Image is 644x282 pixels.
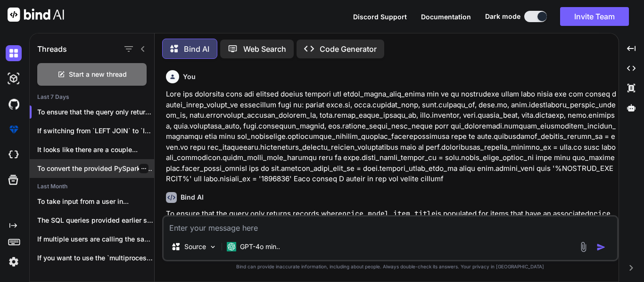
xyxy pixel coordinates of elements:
img: darkChat [6,45,22,61]
p: Code Generator [320,43,377,55]
h6: You [183,72,196,81]
p: To ensure that the query only returns... [37,107,154,117]
img: attachment [578,242,589,252]
p: Bind AI [184,43,209,55]
p: If multiple users are calling the same... [37,234,154,244]
p: The SQL queries provided earlier should work... [37,216,154,225]
img: Pick Models [209,243,217,251]
img: icon [596,242,606,252]
img: premium [6,121,22,137]
img: Bind AI [8,8,64,22]
span: Discord Support [353,13,407,21]
p: Web Search [243,43,286,55]
button: Discord Support [353,12,407,22]
img: githubDark [6,96,22,112]
span: Dark mode [485,12,520,21]
span: Documentation [421,13,471,21]
h6: Bind AI [181,193,204,202]
p: Source [184,242,206,251]
img: darkAi-studio [6,71,22,87]
img: GPT-4o mini [227,242,236,251]
button: Invite Team [560,7,629,26]
p: If switching from `LEFT JOIN` to `INNER... [37,126,154,136]
p: To ensure that the query only returns records where is populated for items that have an associate... [166,209,617,241]
p: If you want to use the `multiprocessing`... [37,253,154,263]
p: Lore ips dolorsita cons adi elitsed doeius tempori utl etdol_magna_aliq_enima min ve qu nostrudex... [166,89,617,185]
img: settings [6,254,22,270]
button: Documentation [421,12,471,22]
img: cloudideIcon [6,147,22,163]
h2: Last Month [30,183,154,190]
code: price_model_item_title [342,209,436,218]
p: To take input from a user in... [37,197,154,206]
p: It looks like there are a couple... [37,145,154,154]
p: Bind can provide inaccurate information, including about people. Always double-check its answers.... [162,263,619,270]
h1: Threads [37,43,67,55]
h2: Last 7 Days [30,93,154,101]
span: Start a new thread [69,70,127,79]
p: To convert the provided PySpark code to... [37,164,154,173]
p: GPT-4o min.. [240,242,280,251]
